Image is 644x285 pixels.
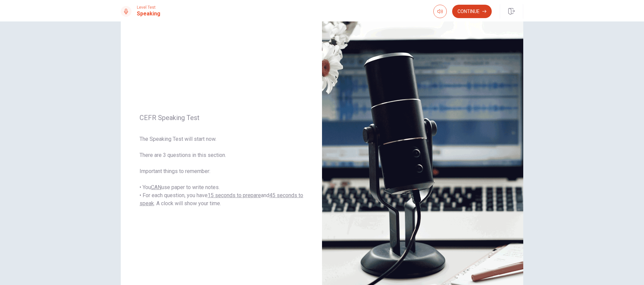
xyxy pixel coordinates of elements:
h1: Speaking [137,10,160,18]
button: Continue [452,5,492,18]
span: CEFR Speaking Test [140,114,303,122]
span: Level Test [137,5,160,10]
u: 15 seconds to prepare [208,192,261,198]
u: CAN [151,184,161,190]
span: The Speaking Test will start now. There are 3 questions in this section. Important things to reme... [140,135,303,208]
